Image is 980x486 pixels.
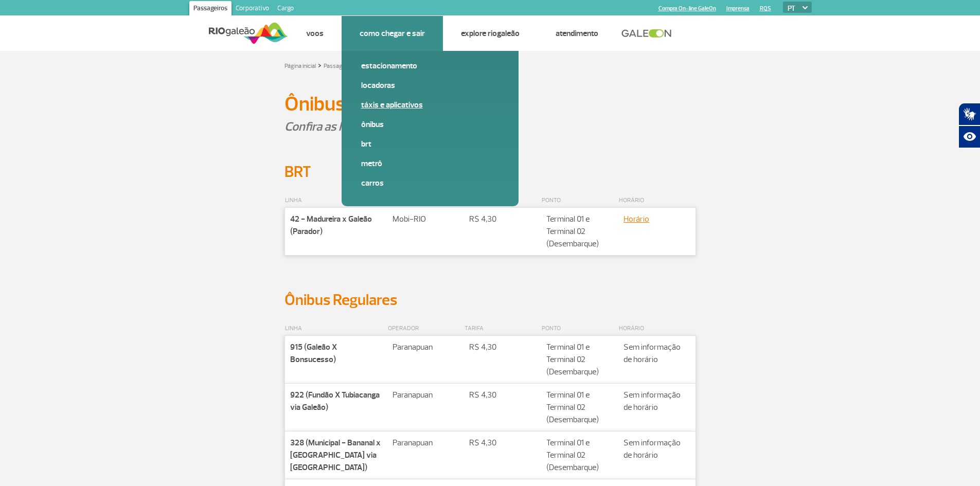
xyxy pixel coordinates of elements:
button: Abrir tradutor de língua de sinais. [958,103,980,125]
a: Atendimento [556,28,598,39]
h2: Ônibus Regulares [284,291,696,310]
a: Página inicial [284,62,316,70]
a: Compra On-line GaleOn [658,5,716,12]
a: Passageiros [189,1,231,17]
th: TARIFA [464,322,541,336]
a: Horário [623,214,649,224]
a: Voos [306,28,324,39]
a: Locadoras [361,80,499,91]
strong: 42 - Madureira x Galeão (Parador) [290,214,372,237]
p: OPERADOR [388,322,464,335]
p: HORÁRIO [619,322,695,335]
a: > [318,59,322,71]
strong: 922 (Fundão X Tubiacanga via Galeão) [290,390,380,412]
p: HORÁRIO [619,194,695,207]
a: Carros [361,177,499,189]
strong: 328 (Municipal - Bananal x [GEOGRAPHIC_DATA] via [GEOGRAPHIC_DATA]) [290,438,381,473]
div: Plugin de acessibilidade da Hand Talk. [958,103,980,148]
a: Explore RIOgaleão [461,28,520,39]
td: Sem informação de horário [618,431,696,479]
p: R$ 4,30 [469,389,536,401]
p: LINHA [285,322,387,335]
a: Corporativo [231,1,273,17]
a: Passageiros [324,62,354,70]
td: Terminal 01 e Terminal 02 (Desembarque) [541,431,618,479]
p: Paranapuan [393,389,459,401]
p: R$ 4,30 [469,213,536,225]
p: Confira as linhas que atendem o RIOgaleão [284,118,696,135]
a: Táxis e aplicativos [361,99,499,111]
a: Metrô [361,158,499,169]
h2: BRT [284,163,696,182]
p: Sem informação de horário [623,389,690,413]
a: Imprensa [726,5,750,12]
p: R$ 4,30 [469,437,536,449]
td: Terminal 01 e Terminal 02 (Desembarque) [541,208,618,256]
a: Estacionamento [361,60,499,71]
p: Mobi-RIO [393,213,459,225]
p: R$ 4,30 [469,341,536,353]
p: Sem informação de horário [623,341,690,366]
a: BRT [361,138,499,150]
p: LINHA [285,194,387,207]
h1: Ônibus [284,95,696,113]
td: Paranapuan [387,431,464,479]
a: Como chegar e sair [360,28,425,39]
td: Terminal 01 e Terminal 02 (Desembarque) [541,384,618,431]
strong: 915 (Galeão X Bonsucesso) [290,342,337,365]
a: Ônibus [361,119,499,130]
th: PONTO [541,194,618,208]
a: RQS [760,5,771,12]
a: Cargo [273,1,298,17]
th: PONTO [541,322,618,336]
p: Paranapuan [393,341,459,353]
button: Abrir recursos assistivos. [958,125,980,148]
td: Terminal 01 e Terminal 02 (Desembarque) [541,336,618,384]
